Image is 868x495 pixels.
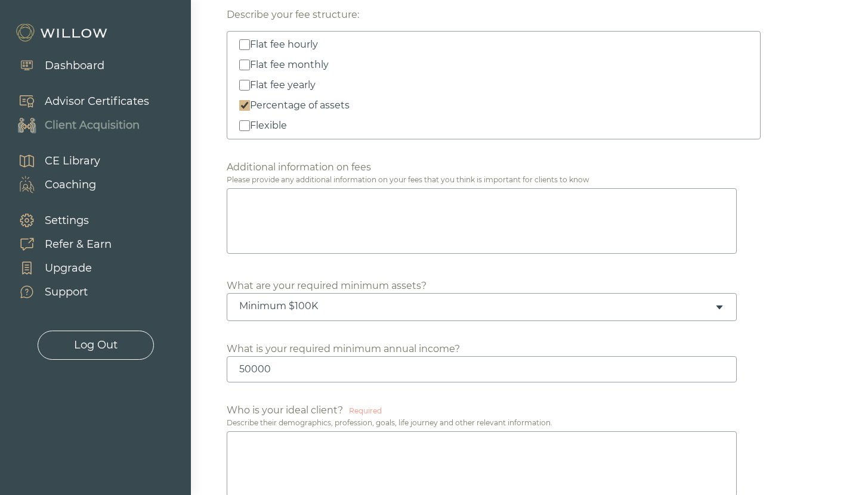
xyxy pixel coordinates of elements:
div: Describe their demographics, profession, goals, life journey and other relevant information. [227,418,761,428]
a: Advisor Certificates [6,89,149,113]
div: Required [349,406,382,416]
a: CE Library [6,149,100,173]
div: Log Out [74,337,118,353]
input: Flexible [239,120,250,131]
div: Flat fee monthly [250,58,329,72]
div: Flexible [250,119,287,133]
img: Willow [15,23,110,42]
div: What are your required minimum assets? [227,279,427,293]
input: Flat fee monthly [239,60,250,70]
span: caret-down [715,303,724,312]
div: Percentage of assets [250,98,350,113]
div: CE Library [45,153,100,169]
div: Minimum $100K [239,300,715,313]
div: Coaching [45,177,96,193]
a: Dashboard [6,54,104,77]
div: Dashboard [45,58,104,74]
a: Refer & Earn [6,232,112,256]
div: Please provide any additional information on your fees that you think is important for clients to... [227,175,761,185]
input: Flat fee hourly [239,39,250,50]
a: Coaching [6,173,100,197]
div: Flat fee yearly [250,78,316,92]
div: What is your required minimum annual income? [227,342,460,356]
div: Client Acquisition [45,117,140,133]
div: Flat fee hourly [250,38,318,52]
div: Additional information on fees [227,160,371,175]
div: Who is your ideal client? [227,403,343,418]
a: Client Acquisition [6,113,149,137]
div: Advisor Certificates [45,94,149,110]
div: Refer & Earn [45,236,112,253]
input: Percentage of assets [239,100,250,111]
a: Settings [6,208,112,232]
a: Upgrade [6,256,112,280]
input: Flat fee yearly [239,80,250,91]
div: Support [45,284,88,300]
div: Upgrade [45,260,92,276]
input: 50000 [227,356,737,382]
div: Describe your fee structure: [227,8,359,22]
div: Settings [45,213,89,229]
